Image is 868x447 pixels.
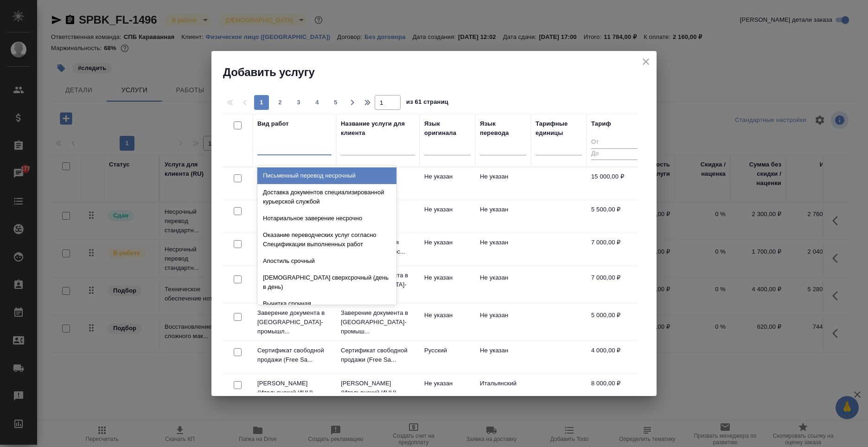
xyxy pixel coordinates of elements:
[328,98,343,107] span: 5
[257,295,396,312] div: Вычитка срочная
[420,233,475,266] td: Не указан
[341,119,415,138] div: Название услуги для клиента
[424,119,471,138] div: Язык оригинала
[536,119,582,138] div: Тарифные единицы
[257,167,396,184] div: Письменный перевод несрочный
[587,200,642,233] td: 5 500,00 ₽
[475,374,531,407] td: Итальянский
[310,98,325,107] span: 4
[406,96,448,110] span: из 61 страниц
[420,374,475,407] td: Не указан
[291,95,306,110] button: 3
[257,184,396,210] div: Доставка документов специализированной курьерской службой
[475,268,531,301] td: Не указан
[587,374,642,407] td: 8 000,00 ₽
[257,119,289,128] div: Вид работ
[257,379,332,397] p: [PERSON_NAME] (Итальянский ИНН)
[480,119,526,138] div: Язык перевода
[587,268,642,301] td: 7 000,00 ₽
[475,233,531,266] td: Не указан
[420,306,475,338] td: Не указан
[257,269,396,295] div: [DEMOGRAPHIC_DATA] сверхсрочный (день в день)
[257,346,332,364] p: Сертификат свободной продажи (Free Sa...
[341,308,415,336] p: Заверение документа в [GEOGRAPHIC_DATA]-промыш...
[475,200,531,233] td: Не указан
[328,95,343,110] button: 5
[591,137,638,148] input: От
[420,167,475,200] td: Не указан
[475,341,531,374] td: Не указан
[257,210,396,227] div: Нотариальное заверение несрочно
[291,98,306,107] span: 3
[257,253,396,269] div: Апостиль срочный
[591,119,611,128] div: Тариф
[341,379,415,397] p: [PERSON_NAME] (Итальянский ИНН)
[310,95,325,110] button: 4
[587,306,642,338] td: 5 000,00 ₽
[420,268,475,301] td: Не указан
[587,341,642,374] td: 4 000,00 ₽
[475,306,531,338] td: Не указан
[420,341,475,374] td: Русский
[257,227,396,253] div: Оказание переводческих услуг согласно Спецификации выполненных работ
[257,308,332,336] p: Заверение документа в [GEOGRAPHIC_DATA]-промышл...
[223,65,657,80] h2: Добавить услугу
[639,55,653,69] button: close
[591,148,638,160] input: До
[341,346,415,364] p: Сертификат свободной продажи (Free Sa...
[273,95,287,110] button: 2
[420,200,475,233] td: Не указан
[587,233,642,266] td: 7 000,00 ₽
[273,98,287,107] span: 2
[587,167,642,200] td: 15 000,00 ₽
[475,167,531,200] td: Не указан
